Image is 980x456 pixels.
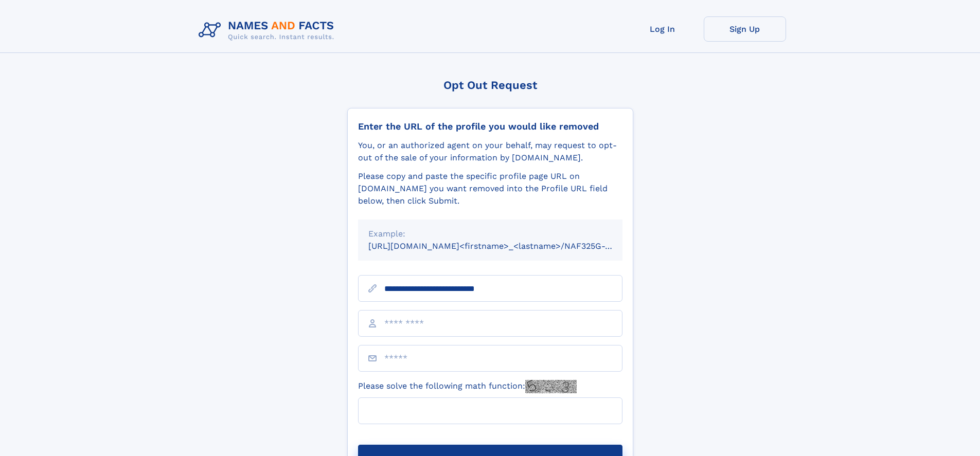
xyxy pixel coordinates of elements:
div: Opt Out Request [347,79,633,92]
small: [URL][DOMAIN_NAME]<firstname>_<lastname>/NAF325G-xxxxxxxx [368,241,642,251]
a: Log In [621,16,704,42]
div: Please copy and paste the specific profile page URL on [DOMAIN_NAME] you want removed into the Pr... [358,170,622,207]
div: Example: [368,228,612,240]
img: Logo Names and Facts [194,16,343,44]
label: Please solve the following math function: [358,380,577,393]
div: You, or an authorized agent on your behalf, may request to opt-out of the sale of your informatio... [358,139,622,164]
div: Enter the URL of the profile you would like removed [358,121,622,132]
a: Sign Up [704,16,786,42]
